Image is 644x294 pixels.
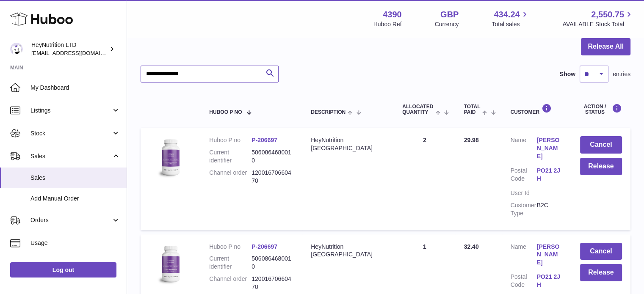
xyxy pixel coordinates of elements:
[311,136,385,152] div: HeyNutrition [GEOGRAPHIC_DATA]
[209,255,252,271] dt: Current identifier
[492,9,529,28] a: 434.24 Total sales
[31,41,108,57] div: HeyNutrition LTD
[492,20,529,28] span: Total sales
[30,239,120,247] span: Usage
[511,167,537,185] dt: Postal Code
[30,129,111,137] span: Stock
[149,243,191,285] img: 43901725567622.jpeg
[209,169,252,185] dt: Channel order
[580,136,622,154] button: Cancel
[511,104,563,115] div: Customer
[10,43,23,55] img: info@heynutrition.com
[30,216,111,224] span: Orders
[10,262,116,278] a: Log out
[209,110,242,115] span: Huboo P no
[537,136,563,160] a: [PERSON_NAME]
[435,20,459,28] div: Currency
[252,148,294,165] dd: 5060864680010
[252,243,277,250] a: P-206697
[511,273,537,291] dt: Postal Code
[30,195,120,203] span: Add Manual Order
[560,70,575,78] label: Show
[440,9,459,20] strong: GBP
[464,243,478,250] span: 32.40
[562,20,634,28] span: AVAILABLE Stock Total
[311,110,345,115] span: Description
[591,9,624,20] span: 2,550.75
[402,104,434,115] span: ALLOCATED Quantity
[31,49,124,56] span: [EMAIL_ADDRESS][DOMAIN_NAME]
[537,243,563,267] a: [PERSON_NAME]
[252,275,294,291] dd: 12001670660470
[209,148,252,165] dt: Current identifier
[537,201,563,217] dd: B2C
[252,255,294,271] dd: 5060864680010
[580,243,622,260] button: Cancel
[581,38,630,55] button: Release All
[209,243,252,251] dt: Huboo P no
[30,174,120,182] span: Sales
[30,107,111,115] span: Listings
[252,169,294,185] dd: 12001670660470
[511,243,537,269] dt: Name
[537,167,563,183] a: PO21 2JH
[580,104,622,115] div: Action / Status
[464,104,480,115] span: Total paid
[394,128,455,230] td: 2
[464,137,478,143] span: 29.98
[613,70,630,78] span: entries
[511,201,537,217] dt: Customer Type
[580,264,622,281] button: Release
[580,158,622,175] button: Release
[373,20,402,28] div: Huboo Ref
[383,9,402,20] strong: 4390
[511,189,537,197] dt: User Id
[30,84,120,92] span: My Dashboard
[562,9,634,28] a: 2,550.75 AVAILABLE Stock Total
[511,136,537,162] dt: Name
[252,137,277,143] a: P-206697
[494,9,520,20] span: 434.24
[209,275,252,291] dt: Channel order
[149,136,191,179] img: 43901725567622.jpeg
[209,136,252,144] dt: Huboo P no
[537,273,563,289] a: PO21 2JH
[311,243,385,259] div: HeyNutrition [GEOGRAPHIC_DATA]
[30,152,111,160] span: Sales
